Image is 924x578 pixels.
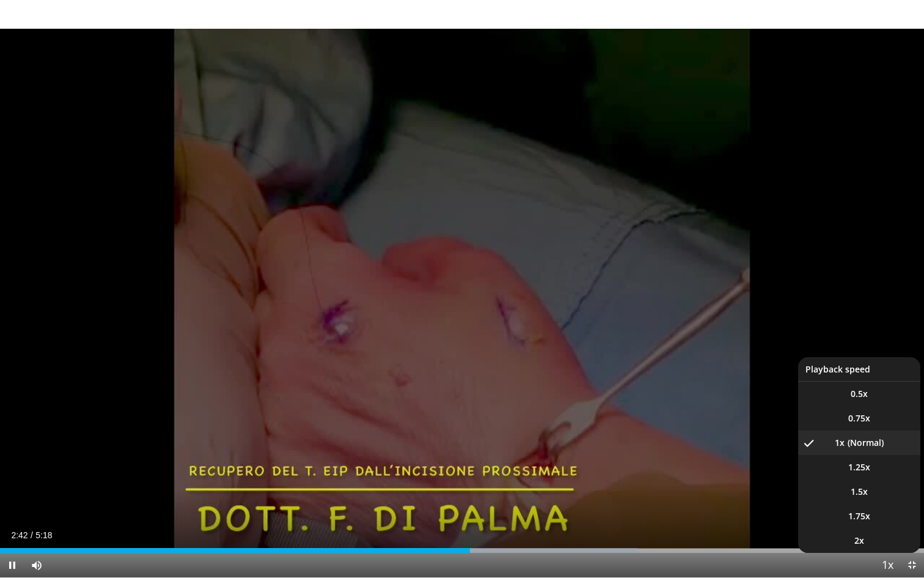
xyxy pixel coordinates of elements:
[11,530,28,540] span: 2:42
[848,461,870,473] span: 1.25x
[35,530,52,540] span: 5:18
[851,486,868,498] span: 1.5x
[24,553,49,577] button: Mute
[875,553,900,577] button: Playback Rate
[854,535,864,547] span: 2x
[900,553,924,577] button: Exit Fullscreen
[851,388,868,400] span: 0.5x
[848,510,870,522] span: 1.75x
[848,412,870,424] span: 0.75x
[31,530,33,540] span: /
[835,437,845,449] span: 1x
